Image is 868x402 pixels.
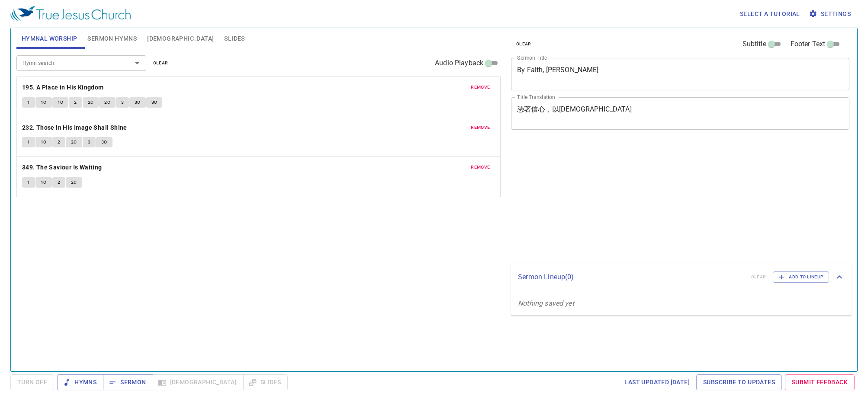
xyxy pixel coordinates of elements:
[147,33,214,44] span: [DEMOGRAPHIC_DATA]
[22,137,35,147] button: 1
[466,82,495,93] button: remove
[58,179,60,186] span: 2
[71,138,77,146] span: 2C
[518,272,744,282] p: Sermon Lineup ( 0 )
[696,374,782,390] a: Subscribe to Updates
[110,377,146,388] span: Sermon
[807,6,854,22] button: Settings
[224,33,244,44] span: Slides
[66,137,82,147] button: 2C
[785,374,855,390] a: Submit Feedback
[10,6,131,22] img: True Jesus Church
[41,138,47,146] span: 1C
[116,97,129,108] button: 3
[35,137,52,147] button: 1C
[83,97,99,108] button: 2C
[121,99,124,106] span: 3
[104,99,110,106] span: 2C
[103,374,153,390] button: Sermon
[88,138,90,146] span: 3
[22,162,103,173] button: 349. The Saviour Is Waiting
[517,66,843,82] textarea: By Faith, [PERSON_NAME]
[466,122,495,133] button: remove
[810,9,851,19] span: Settings
[518,299,574,307] i: Nothing saved yet
[74,99,77,106] span: 2
[151,99,158,106] span: 3C
[131,57,143,69] button: Open
[624,377,690,388] span: Last updated [DATE]
[22,162,102,173] b: 349. The Saviour Is Waiting
[22,177,35,188] button: 1
[27,99,30,106] span: 1
[87,33,137,44] span: Sermon Hymns
[41,99,47,106] span: 1C
[508,139,783,259] iframe: from-child
[57,374,103,390] button: Hymns
[740,9,800,19] span: Select a tutorial
[517,105,843,121] textarea: 憑著信心，以[DEMOGRAPHIC_DATA]
[511,39,537,49] button: clear
[146,97,163,108] button: 3C
[58,99,64,106] span: 1C
[71,179,77,186] span: 2C
[101,138,107,146] span: 3C
[135,99,141,106] span: 3C
[778,273,823,281] span: Add to Lineup
[466,162,495,172] button: remove
[22,33,77,44] span: Hymnal Worship
[58,138,60,146] span: 2
[516,40,531,48] span: clear
[52,177,65,188] button: 2
[792,377,848,388] span: Submit Feedback
[52,97,69,108] button: 1C
[511,263,852,291] div: Sermon Lineup(0)clearAdd to Lineup
[703,377,775,388] span: Subscribe to Updates
[22,122,127,133] b: 232. Those in His Image Shall Shine
[52,137,65,147] button: 2
[153,59,168,67] span: clear
[99,97,116,108] button: 2C
[129,97,146,108] button: 3C
[41,179,47,186] span: 1C
[83,137,96,147] button: 3
[773,271,829,283] button: Add to Lineup
[471,83,490,91] span: remove
[148,58,174,68] button: clear
[69,97,82,108] button: 2
[35,177,52,188] button: 1C
[35,97,52,108] button: 1C
[22,82,105,93] button: 195. A Place in His Kingdom
[88,99,94,106] span: 2C
[471,163,490,171] span: remove
[471,124,490,131] span: remove
[435,58,483,68] span: Audio Playback
[791,39,826,49] span: Footer Text
[64,377,96,388] span: Hymns
[743,39,766,49] span: Subtitle
[66,177,82,188] button: 2C
[621,374,693,390] a: Last updated [DATE]
[736,6,804,22] button: Select a tutorial
[27,179,30,186] span: 1
[22,82,104,93] b: 195. A Place in His Kingdom
[27,138,30,146] span: 1
[22,122,129,133] button: 232. Those in His Image Shall Shine
[96,137,113,147] button: 3C
[22,97,35,108] button: 1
